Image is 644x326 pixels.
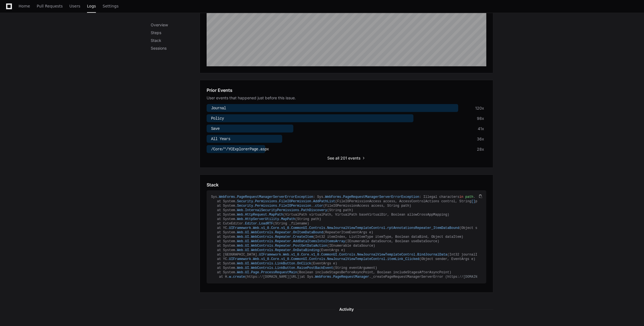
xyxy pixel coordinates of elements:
[281,253,289,257] span: .Web
[235,235,243,239] span: .Web
[253,204,277,208] span: .Permissions
[323,195,341,199] span: .WebForms
[273,262,295,266] span: .LinkButton
[227,257,251,261] span: .UIFramework
[259,275,301,279] span: //[DOMAIN_NAME][URL])
[291,231,323,234] span: .OnItemDataBound
[299,253,309,257] span: .Core
[471,199,475,203] span: []
[253,199,277,203] span: .Permissions
[249,271,259,274] span: .Page
[273,248,291,252] span: .Repeater
[243,231,249,234] span: .UI
[249,231,273,234] span: .WebControls
[279,217,295,221] span: .MapPath
[337,253,355,257] span: .Controls
[235,266,243,270] span: .Web
[235,195,313,199] span: .PageRequestManagerServerErrorException
[478,126,484,132] div: 41x
[235,248,243,252] span: .Web
[309,253,319,257] span: .v1_0
[235,217,243,221] span: .Web
[459,275,501,279] span: //[DOMAIN_NAME][URL])
[249,266,273,270] span: .WebControls
[211,116,224,121] span: Policy
[385,226,459,230] span: .rptAnnotationsRepeater_ItemDataBound
[291,248,319,252] span: .OnDataBinding
[207,181,486,188] app-pz-page-link-header: Stack
[477,146,484,152] div: 28x
[103,4,118,8] span: Settings
[273,244,291,248] span: .Repeater
[243,235,249,239] span: .UI
[291,239,345,243] span: .AddDataItemsIntoItemsArray
[267,213,283,217] span: .MapPath
[269,226,279,230] span: .Core
[249,244,273,248] span: .WebControls
[307,226,325,230] span: .Controls
[269,257,279,261] span: .Core
[331,275,369,279] span: .PageRequestManager
[273,239,291,243] span: .Repeater
[273,266,295,270] span: .LinkButton
[19,4,30,8] span: Home
[251,226,259,230] span: .Web
[291,244,327,248] span: .PostGetDataAction
[325,257,385,261] span: .NewJournalViewTemplateControl
[385,257,419,261] span: .itemLink_Clicked
[217,195,235,199] span: .WebForms
[235,204,253,208] span: .Security
[289,226,307,230] span: .CommonUI
[151,46,200,51] p: Sessions
[259,271,297,274] span: .ProcessRequestMain
[291,235,313,239] span: .CreateItem
[289,257,307,261] span: .CommonUI
[243,266,249,270] span: .UI
[235,231,243,234] span: .Web
[415,253,447,257] span: .BindJournalData
[70,4,80,8] span: Users
[243,248,249,252] span: .UI
[243,239,249,243] span: .UI
[249,248,273,252] span: .WebControls
[475,105,484,111] div: 120x
[207,95,486,101] div: User events that happened just before this issue.
[243,217,279,221] span: .HttpServerUtility
[257,253,281,257] span: .UIFramework
[277,204,311,208] span: .FileIOPermission
[211,147,269,151] span: /Core/*/YCExplorerPage.aspx
[243,208,299,212] span: .InternalSecurityPermissions
[295,266,333,270] span: .RaisePostBackEvent
[211,137,230,141] span: All Years
[249,262,273,266] span: .WebControls
[235,244,243,248] span: .Web
[227,226,251,230] span: .UIFramework
[259,226,269,230] span: .v1_0
[477,136,484,142] div: 36x
[243,244,249,248] span: .UI
[235,213,243,217] span: .Web
[319,253,337,257] span: .CommonUI
[459,195,463,199] span: in
[307,257,325,261] span: .Controls
[273,231,291,234] span: .Repeater
[477,116,484,121] div: 98x
[259,257,269,261] span: .v1_0
[207,87,232,93] h1: Prior Events
[37,4,63,8] span: Pull Requests
[207,181,219,188] h1: Stack
[243,222,257,226] span: .Editor
[235,271,243,274] span: .Web
[211,127,220,131] span: Save
[87,4,96,8] span: Logs
[249,235,273,239] span: .WebControls
[277,199,311,203] span: .FileIOPermission
[311,199,335,203] span: .AddPathList
[355,253,415,257] span: .NewJournalViewTemplateControl
[235,208,243,212] span: .Web
[325,226,385,230] span: .NewJournalViewTemplateControl
[151,38,200,43] p: Stack
[249,239,273,243] span: .WebControls
[243,262,249,266] span: .UI
[151,22,200,28] p: Overview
